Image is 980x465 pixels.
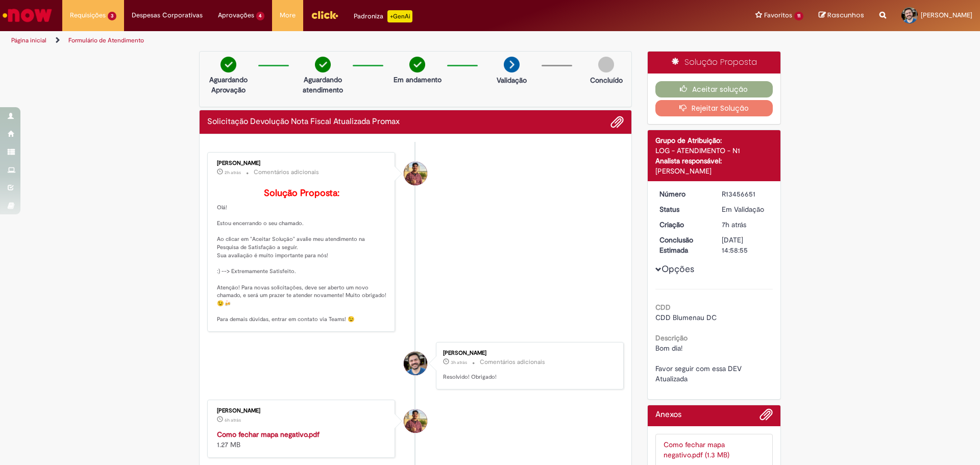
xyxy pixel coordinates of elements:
div: [PERSON_NAME] [655,166,773,176]
div: Padroniza [354,10,412,22]
a: Página inicial [11,36,46,44]
dt: Criação [652,219,715,230]
div: [DATE] 14:58:55 [722,235,769,255]
span: Bom dia! Favor seguir com essa DEV Atualizada [655,344,744,383]
p: Aguardando Aprovação [204,75,253,95]
h2: Solicitação Devolução Nota Fiscal Atualizada Promax Histórico de tíquete [207,117,400,127]
dt: Status [652,204,715,214]
span: 3h atrás [451,359,467,365]
p: Concluído [590,75,623,85]
div: [PERSON_NAME] [443,350,613,356]
b: Descrição [655,333,688,342]
p: +GenAi [387,10,412,22]
span: 4 [256,12,265,20]
span: 3 [108,12,116,20]
div: 28/08/2025 10:25:44 [722,219,769,230]
span: Aprovações [218,10,254,20]
span: More [280,10,296,20]
div: Solução Proposta [648,52,781,74]
time: 28/08/2025 14:36:42 [451,359,467,365]
span: CDD Blumenau DC [655,313,717,322]
button: Rejeitar Solução [655,100,773,116]
span: [PERSON_NAME] [921,11,972,19]
span: 2h atrás [225,169,241,176]
small: Comentários adicionais [254,168,319,177]
div: R13456651 [722,189,769,199]
img: ServiceNow [1,5,54,26]
span: Despesas Corporativas [132,10,203,20]
img: check-circle-green.png [315,57,331,72]
div: Vitor Jeremias Da Silva [404,409,427,433]
a: Como fechar mapa negativo.pdf [217,430,320,439]
dt: Conclusão Estimada [652,235,715,255]
div: Vitor Jeremias Da Silva [404,162,427,185]
div: [PERSON_NAME] [217,408,387,414]
img: check-circle-green.png [409,57,425,72]
span: Favoritos [764,10,792,20]
div: LOG - ATENDIMENTO - N1 [655,145,773,156]
img: img-circle-grey.png [598,57,614,72]
div: Grupo de Atribuição: [655,135,773,145]
button: Adicionar anexos [610,115,624,129]
a: Rascunhos [819,11,864,20]
a: Como fechar mapa negativo.pdf (1.3 MB) [664,440,729,459]
p: Aguardando atendimento [298,75,348,95]
span: Rascunhos [827,10,864,20]
div: Em Validação [722,204,769,214]
span: Requisições [70,10,106,20]
div: [PERSON_NAME] [217,160,387,166]
small: Comentários adicionais [480,358,545,366]
button: Adicionar anexos [759,408,773,426]
p: Resolvido! Obrigado! [443,373,613,381]
ul: Trilhas de página [8,31,646,50]
span: 7h atrás [722,220,746,229]
p: Validação [497,75,527,85]
img: arrow-next.png [504,57,520,72]
img: check-circle-green.png [220,57,236,72]
div: Renan Andre Farias [404,352,427,375]
span: 11 [794,12,803,20]
time: 28/08/2025 10:25:44 [722,220,746,229]
h2: Anexos [655,410,681,420]
div: Analista responsável: [655,156,773,166]
p: Em andamento [394,75,442,85]
dt: Número [652,189,715,199]
span: 6h atrás [225,417,241,423]
img: click_logo_yellow_360x200.png [311,7,338,22]
div: 1.27 MB [217,429,387,450]
a: Formulário de Atendimento [68,36,144,44]
button: Aceitar solução [655,81,773,97]
b: Solução Proposta: [264,187,339,199]
time: 28/08/2025 14:45:43 [225,169,241,176]
p: Olá! Estou encerrando o seu chamado. Ao clicar em "Aceitar Solução" avalie meu atendimento na Pes... [217,188,387,324]
b: CDD [655,303,671,312]
time: 28/08/2025 11:03:45 [225,417,241,423]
